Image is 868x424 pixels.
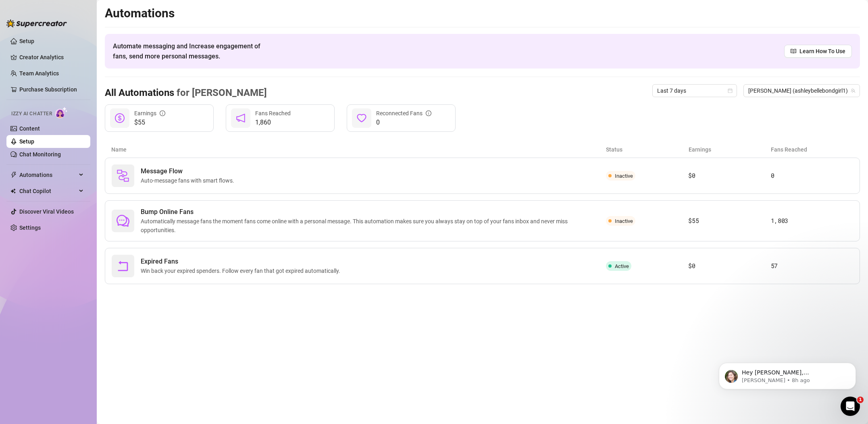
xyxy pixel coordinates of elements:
article: 0 [771,171,853,181]
span: Bump Online Fans [141,207,606,217]
article: Earnings [689,145,771,154]
span: rollback [117,260,129,272]
img: svg%3e [117,169,129,182]
article: $0 [688,171,770,181]
span: 1 [857,397,864,403]
a: Team Analytics [19,70,59,77]
span: Expired Fans [141,257,343,266]
span: Active [615,263,629,269]
a: Content [19,125,40,132]
h2: Automations [105,6,860,21]
span: Last 7 days [657,85,732,97]
span: Learn How To Use [799,47,845,56]
img: logo-BBDzfeDw.svg [6,19,67,27]
span: for [PERSON_NAME] [174,87,267,98]
span: Chat Copilot [19,185,77,197]
span: heart [357,113,366,123]
span: Automate messaging and Increase engagement of fans, send more personal messages. [113,41,268,61]
div: Earnings [134,109,165,118]
span: Automations [19,168,77,181]
span: Inactive [615,218,633,224]
img: Chat Copilot [10,188,16,194]
span: thunderbolt [10,172,17,178]
article: Name [111,145,606,154]
span: 0 [376,118,431,127]
div: Reconnected Fans [376,109,431,118]
img: AI Chatter [55,107,68,118]
span: Automatically message fans the moment fans come online with a personal message. This automation m... [141,217,606,235]
span: info-circle [160,110,165,116]
article: Status [606,145,689,154]
span: comment [117,214,129,227]
span: 1,860 [255,118,291,127]
a: Creator Analytics [19,51,84,64]
span: calendar [728,88,733,93]
article: $55 [688,216,770,226]
span: Win back your expired spenders. Follow every fan that got expired automatically. [141,266,343,275]
article: 1,803 [771,216,853,226]
span: $55 [134,118,165,127]
span: Inactive [615,173,633,179]
article: $0 [688,261,770,271]
a: Setup [19,38,34,44]
span: notification [236,113,246,123]
a: Setup [19,138,34,145]
article: 57 [771,261,853,271]
span: team [851,88,856,93]
a: Purchase Subscription [19,83,84,96]
span: Izzy AI Chatter [11,110,52,118]
span: read [791,48,796,54]
span: dollar [115,113,125,123]
article: Fans Reached [771,145,853,154]
h3: All Automations [105,87,267,100]
a: Chat Monitoring [19,151,61,158]
span: Message Flow [141,166,237,176]
span: Fans Reached [255,110,291,116]
span: ashley (ashleybellebondgirl1) [748,85,855,97]
a: Discover Viral Videos [19,208,74,215]
a: Settings [19,224,41,231]
a: Learn How To Use [784,45,852,58]
span: info-circle [426,110,431,116]
span: Auto-message fans with smart flows. [141,176,237,185]
iframe: Intercom live chat [841,397,860,416]
iframe: Intercom notifications message [707,346,868,402]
